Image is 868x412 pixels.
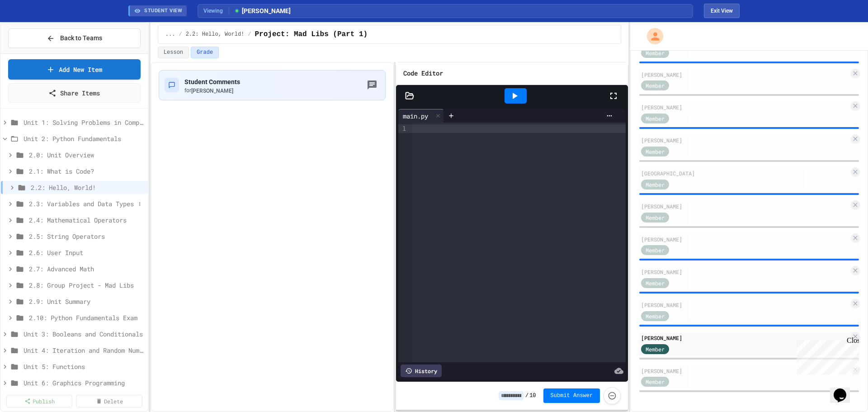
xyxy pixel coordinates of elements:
[646,246,665,254] span: Member
[398,124,407,133] div: 1
[8,59,141,80] a: Add New Item
[646,81,665,90] span: Member
[641,202,849,210] div: [PERSON_NAME]
[641,103,849,111] div: [PERSON_NAME]
[24,346,144,355] span: Unit 4: Iteration and Random Numbers
[29,232,144,241] span: 2.5: String Operators
[604,387,621,404] button: Force resubmission of student's answer (Admin only)
[525,392,528,399] span: /
[144,7,182,15] span: STUDENT VIEW
[646,49,665,57] span: Member
[793,336,859,375] iframe: chat widget
[551,392,593,399] span: Submit Answer
[29,248,144,257] span: 2.6: User Input
[165,31,175,38] span: ...
[646,345,665,353] span: Member
[191,47,219,58] button: Grade
[158,47,189,58] button: Lesson
[29,297,144,306] span: 2.9: Unit Summary
[29,150,144,160] span: 2.0: Unit Overview
[29,199,135,208] span: 2.3: Variables and Data Types
[31,183,144,192] span: 2.2: Hello, World!
[4,4,62,57] div: Chat with us now!Close
[29,313,144,322] span: 2.10: Python Fundamentals Exam
[398,111,433,121] div: main.py
[29,280,144,290] span: 2.8: Group Project - Mad Libs
[184,87,240,95] div: for
[529,392,536,399] span: 10
[646,279,665,287] span: Member
[24,118,144,127] span: Unit 1: Solving Problems in Computer Science
[543,388,600,403] button: Submit Answer
[646,312,665,320] span: Member
[186,31,245,38] span: 2.2: Hello, World!
[641,71,849,79] div: [PERSON_NAME]
[401,365,442,377] div: History
[637,26,665,47] div: My Account
[29,264,144,274] span: 2.7: Advanced Math
[641,136,849,144] div: [PERSON_NAME]
[646,147,665,156] span: Member
[8,28,141,48] button: Back to Teams
[704,4,740,18] button: Exit student view
[234,6,291,16] span: [PERSON_NAME]
[29,166,144,176] span: 2.1: What is Code?
[24,134,144,143] span: Unit 2: Python Fundamentals
[646,213,665,222] span: Member
[641,268,849,276] div: [PERSON_NAME]
[830,376,859,403] iframe: chat widget
[248,31,251,38] span: /
[641,334,849,342] div: [PERSON_NAME]
[24,329,144,339] span: Unit 3: Booleans and Conditionals
[398,109,444,123] div: main.py
[641,301,849,309] div: [PERSON_NAME]
[255,29,368,40] span: Project: Mad Libs (Part 1)
[203,7,229,15] span: Viewing
[646,378,665,386] span: Member
[179,31,182,38] span: /
[135,199,144,208] button: More options
[184,78,240,85] span: Student Comments
[6,395,72,407] a: Publish
[646,114,665,123] span: Member
[641,367,849,375] div: [PERSON_NAME]
[8,83,141,103] a: Share Items
[641,235,849,243] div: [PERSON_NAME]
[76,395,142,407] a: Delete
[403,68,443,79] h6: Code Editor
[646,180,665,189] span: Member
[641,169,849,177] div: [GEOGRAPHIC_DATA]
[60,33,102,43] span: Back to Teams
[24,362,144,371] span: Unit 5: Functions
[24,378,144,388] span: Unit 6: Graphics Programming
[191,88,233,94] span: [PERSON_NAME]
[29,215,144,225] span: 2.4: Mathematical Operators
